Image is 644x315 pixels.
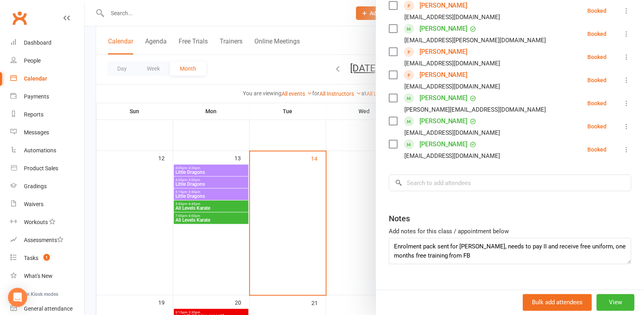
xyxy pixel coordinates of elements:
a: Product Sales [10,159,84,177]
div: Notes [389,213,410,224]
div: Workouts [24,219,48,225]
div: Booked [587,31,607,37]
a: Reports [10,106,84,124]
div: Booked [587,100,607,106]
div: Open Intercom Messenger [8,288,27,307]
a: [PERSON_NAME] [419,115,468,128]
a: [PERSON_NAME] [419,45,468,58]
a: Waivers [10,195,84,213]
div: [EMAIL_ADDRESS][PERSON_NAME][DOMAIN_NAME] [404,35,546,45]
button: View [597,294,634,311]
div: [EMAIL_ADDRESS][DOMAIN_NAME] [404,81,500,92]
a: Workouts [10,213,84,231]
div: Calendar [24,75,47,82]
div: Messages [24,129,49,136]
a: Tasks 1 [10,249,84,267]
a: [PERSON_NAME] [419,138,468,151]
a: Messages [10,124,84,142]
span: 1 [43,254,50,261]
div: Tasks [24,255,38,261]
a: [PERSON_NAME] [419,22,468,35]
div: Booked [587,54,607,60]
a: What's New [10,267,84,285]
a: People [10,52,84,70]
div: Booked [587,124,607,129]
a: Payments [10,88,84,106]
a: [PERSON_NAME] [419,92,468,104]
div: [EMAIL_ADDRESS][DOMAIN_NAME] [404,58,500,69]
a: Calendar [10,70,84,88]
div: Automations [24,147,56,154]
div: Assessments [24,237,63,243]
div: People [24,57,41,64]
div: [EMAIL_ADDRESS][DOMAIN_NAME] [404,128,500,138]
a: Automations [10,142,84,159]
div: General attendance [24,305,73,312]
a: Assessments [10,231,84,249]
div: [EMAIL_ADDRESS][DOMAIN_NAME] [404,151,500,161]
div: Gradings [24,183,47,189]
a: Clubworx [10,8,30,28]
button: Bulk add attendees [523,294,592,311]
div: Payments [24,93,49,100]
div: What's New [24,273,53,279]
input: Search to add attendees [389,175,631,191]
div: Booked [587,8,607,14]
div: Waivers [24,201,43,207]
a: Gradings [10,177,84,195]
div: Dashboard [24,39,51,46]
div: Product Sales [24,165,58,171]
div: [EMAIL_ADDRESS][DOMAIN_NAME] [404,12,500,22]
div: Booked [587,147,607,152]
div: Booked [587,77,607,83]
a: Dashboard [10,34,84,52]
div: [PERSON_NAME][EMAIL_ADDRESS][DOMAIN_NAME] [404,104,546,115]
div: Reports [24,111,43,118]
div: Add notes for this class / appointment below [389,226,631,236]
a: [PERSON_NAME] [419,69,468,81]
